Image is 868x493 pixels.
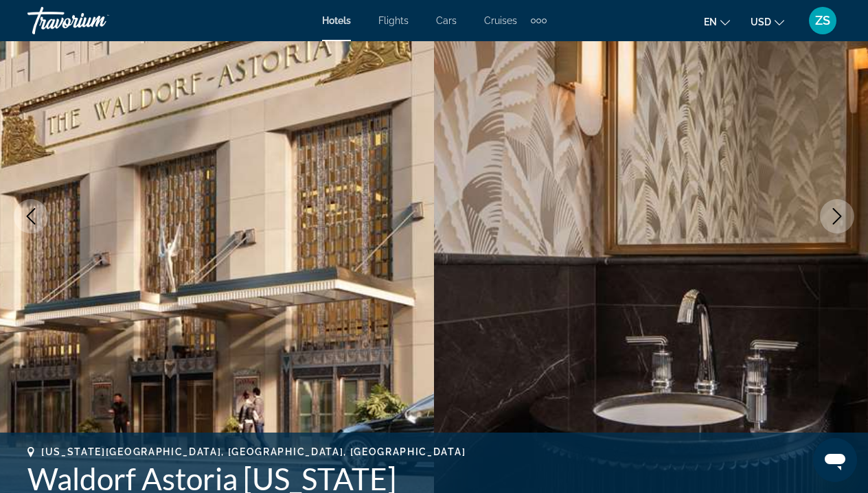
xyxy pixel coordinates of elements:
[14,199,48,233] button: Previous image
[820,199,854,233] button: Next image
[704,16,717,27] span: en
[322,15,351,26] a: Hotels
[436,15,457,26] a: Cars
[704,12,730,32] button: Change language
[751,16,771,27] span: USD
[484,15,517,26] a: Cruises
[805,6,841,35] button: User Menu
[813,438,857,482] iframe: Кнопка запуска окна обмена сообщениями
[378,15,409,26] a: Flights
[815,14,830,27] span: ZS
[531,10,547,32] button: Extra navigation items
[41,446,466,457] span: [US_STATE][GEOGRAPHIC_DATA], [GEOGRAPHIC_DATA], [GEOGRAPHIC_DATA]
[27,3,165,38] a: Travorium
[751,12,784,32] button: Change currency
